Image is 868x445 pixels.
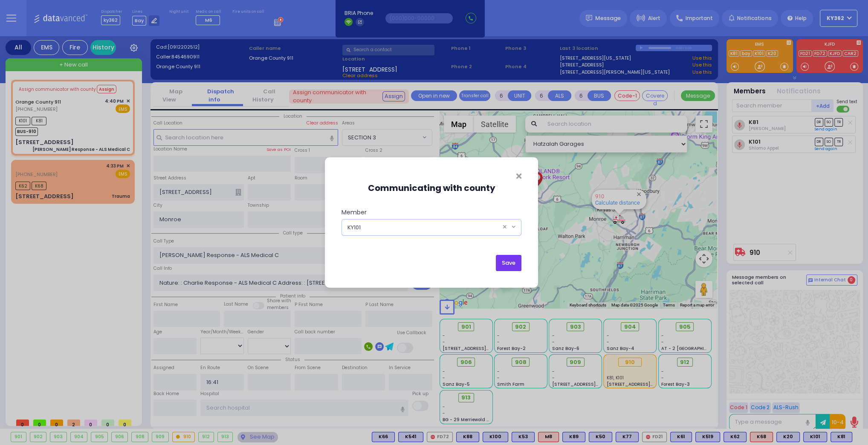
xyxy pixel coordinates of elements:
[341,182,521,194] h5: Communicating with county
[341,219,521,235] span: KY101
[496,255,521,271] button: Save
[342,220,509,235] span: KY101
[503,225,506,229] span: Remove all items
[516,172,521,180] button: Close
[341,208,367,217] label: Member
